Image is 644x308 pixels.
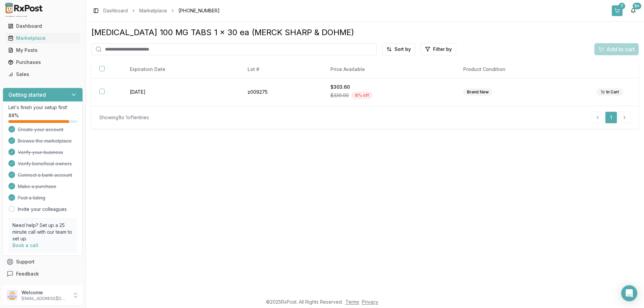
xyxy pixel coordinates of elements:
[322,61,455,78] th: Price Available
[345,299,359,305] a: Terms
[91,27,639,38] div: [MEDICAL_DATA] 100 MG TABS 1 x 30 ea (MERCK SHARP & DOHME)
[7,290,17,301] img: User avatar
[330,84,447,90] div: $303.60
[139,7,167,14] a: Marketplace
[18,160,72,167] span: Verify beneficial owners
[3,45,83,56] button: My Posts
[592,111,631,124] nav: pagination
[463,88,492,96] div: Brand New
[352,92,373,99] div: 8 % off
[3,3,46,13] img: RxPost Logo
[3,256,83,268] button: Support
[122,78,239,106] td: [DATE]
[18,206,67,213] a: Invite your colleagues
[605,111,617,124] a: 1
[394,46,411,53] span: Sort by
[8,47,77,54] div: My Posts
[3,268,83,280] button: Feedback
[103,7,220,14] nav: breadcrumb
[362,299,378,305] a: Privacy
[382,43,415,55] button: Sort by
[455,61,588,78] th: Product Condition
[5,20,80,32] a: Dashboard
[621,285,637,301] div: Open Intercom Messenger
[628,5,639,16] button: 9+
[8,112,19,119] span: 88 %
[433,46,452,53] span: Filter by
[18,172,72,178] span: Connect a bank account
[122,61,239,78] th: Expiration Date
[8,91,46,99] h3: Getting started
[5,68,80,80] a: Sales
[8,23,77,29] div: Dashboard
[18,195,45,201] span: Post a listing
[8,71,77,78] div: Sales
[16,271,39,277] span: Feedback
[18,183,56,190] span: Make a purchase
[619,3,625,9] div: 7
[5,32,80,44] a: Marketplace
[5,56,80,68] a: Purchases
[612,5,623,16] button: 7
[21,289,68,296] p: Welcome
[99,114,149,121] div: Showing 1 to 1 of 1 entries
[178,7,220,14] span: [PHONE_NUMBER]
[12,222,73,242] p: Need help? Set up a 25 minute call with our team to set up.
[103,7,128,14] a: Dashboard
[3,33,83,44] button: Marketplace
[8,35,77,42] div: Marketplace
[3,69,83,80] button: Sales
[330,92,349,99] span: $330.00
[239,78,322,106] td: z009275
[12,242,38,248] a: Book a call
[8,59,77,66] div: Purchases
[5,44,80,56] a: My Posts
[633,3,641,9] div: 9+
[21,296,68,301] p: [EMAIL_ADDRESS][DOMAIN_NAME]
[18,149,63,156] span: Verify your business
[239,61,322,78] th: Lot #
[18,126,63,133] span: Create your account
[3,21,83,31] button: Dashboard
[3,57,83,68] button: Purchases
[8,104,77,111] p: Let's finish your setup first!
[421,43,456,55] button: Filter by
[18,138,72,144] span: Browse the marketplace
[596,88,623,96] div: In Cart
